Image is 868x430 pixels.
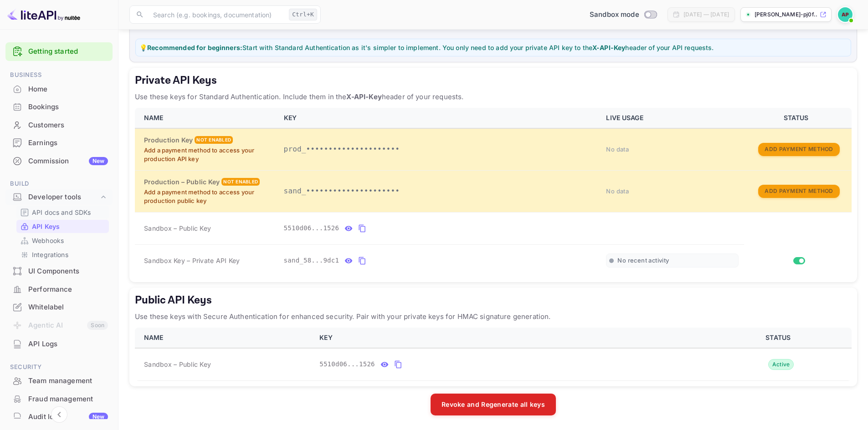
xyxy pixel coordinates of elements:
[144,177,220,187] h6: Production – Public Key
[5,408,113,426] div: Audit logsNew
[755,10,818,19] p: [PERSON_NAME]-pj0f...
[5,263,113,279] a: UI Components
[284,256,339,265] span: sand_58...9dc1
[89,413,108,421] div: New
[32,250,68,259] p: Integrations
[144,135,193,145] h6: Production Key
[5,81,113,98] div: Home
[28,302,108,313] div: Whitelabel
[5,372,113,389] a: Team management
[28,156,108,167] div: Commission
[708,328,852,348] th: STATUS
[586,10,660,20] div: Switch to Production mode
[5,281,113,298] div: Performance
[51,406,67,423] button: Collapse navigation
[606,146,629,153] span: No data
[5,152,113,170] div: CommissionNew
[5,335,113,353] div: API Logs
[16,248,109,261] div: Integrations
[5,134,113,151] a: Earnings
[28,46,108,57] a: Getting started
[28,412,108,422] div: Audit logs
[5,362,113,372] span: Security
[5,298,113,316] div: Whitelabel
[758,145,839,152] a: Add Payment Method
[601,108,744,128] th: LIVE USAGE
[592,44,625,51] strong: X-API-Key
[5,390,113,407] a: Fraud management
[5,390,113,408] div: Fraud management
[144,146,273,164] p: Add a payment method to access your production API key
[195,136,233,144] div: Not enabled
[314,328,708,348] th: KEY
[89,157,108,165] div: New
[20,236,105,245] a: Webhooks
[284,144,596,155] p: prod_•••••••••••••••••••••
[28,138,108,148] div: Earnings
[5,81,113,97] a: Home
[758,143,839,156] button: Add Payment Method
[28,102,108,112] div: Bookings
[28,394,108,405] div: Fraud management
[284,223,339,233] span: 5510d06...1526
[5,263,113,280] div: UI Components
[758,185,839,198] button: Add Payment Method
[135,311,852,322] p: Use these keys with Secure Authentication for enhanced security. Pair with your private keys for ...
[5,189,113,205] div: Developer tools
[144,223,211,233] span: Sandbox – Public Key
[7,7,80,22] img: LiteAPI logo
[683,10,729,19] div: [DATE] — [DATE]
[28,339,108,349] div: API Logs
[5,70,113,80] span: Business
[5,98,113,115] a: Bookings
[5,98,113,116] div: Bookings
[28,84,108,95] div: Home
[5,281,113,298] a: Performance
[20,250,105,259] a: Integrations
[28,120,108,131] div: Customers
[144,188,273,206] p: Add a payment method to access your production public key
[28,284,108,295] div: Performance
[284,186,596,197] p: sand_•••••••••••••••••••••
[32,222,60,231] p: API Keys
[346,92,381,101] strong: X-API-Key
[758,187,839,194] a: Add Payment Method
[617,257,669,264] span: No recent activity
[20,207,105,217] a: API docs and SDKs
[5,152,113,169] a: CommissionNew
[135,91,852,102] p: Use these keys for Standard Authentication. Include them in the header of your requests.
[144,257,240,264] span: Sandbox Key – Private API Key
[32,207,91,217] p: API docs and SDKs
[5,408,113,425] a: Audit logsNew
[135,108,278,128] th: NAME
[32,236,64,245] p: Webhooks
[838,7,853,22] img: Alexander Presman
[744,108,852,128] th: STATUS
[20,222,105,231] a: API Keys
[5,42,113,61] div: Getting started
[28,266,108,277] div: UI Components
[135,328,314,348] th: NAME
[5,116,113,133] a: Customers
[5,335,113,352] a: API Logs
[16,234,109,247] div: Webhooks
[135,108,852,277] table: private api keys table
[319,359,375,369] span: 5510d06...1526
[135,328,852,381] table: public api keys table
[135,73,852,88] h5: Private API Keys
[147,44,242,51] strong: Recommended for beginners:
[148,5,285,24] input: Search (e.g. bookings, documentation)
[278,108,601,128] th: KEY
[221,178,260,186] div: Not enabled
[16,206,109,219] div: API docs and SDKs
[144,359,211,369] span: Sandbox – Public Key
[28,192,99,202] div: Developer tools
[289,9,317,20] div: Ctrl+K
[5,372,113,390] div: Team management
[135,293,852,308] h5: Public API Keys
[431,394,556,415] button: Revoke and Regenerate all keys
[5,134,113,152] div: Earnings
[606,187,629,195] span: No data
[5,179,113,189] span: Build
[28,376,108,386] div: Team management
